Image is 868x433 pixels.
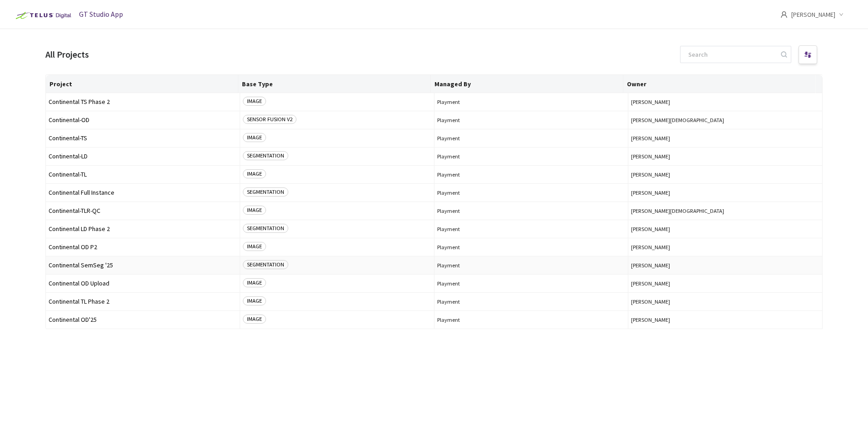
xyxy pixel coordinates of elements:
[79,10,123,19] span: GT Studio App
[437,226,626,232] span: Playment
[45,48,89,61] div: All Projects
[49,244,237,251] span: Continental OD P2
[631,207,819,214] button: [PERSON_NAME][DEMOGRAPHIC_DATA]
[631,117,819,123] button: [PERSON_NAME][DEMOGRAPHIC_DATA]
[49,207,237,214] span: Continental-TLR-QC
[49,280,237,287] span: Continental OD Upload
[780,11,788,18] span: user
[631,171,819,178] button: [PERSON_NAME]
[631,135,819,142] button: [PERSON_NAME]
[243,296,266,305] span: IMAGE
[631,262,819,269] button: [PERSON_NAME]
[49,226,237,232] span: Continental LD Phase 2
[437,117,626,123] span: Playment
[839,12,843,17] span: down
[631,244,819,251] button: [PERSON_NAME]
[437,298,626,305] span: Playment
[49,316,237,323] span: Continental OD'25
[437,98,626,105] span: Playment
[631,298,819,305] button: [PERSON_NAME]
[243,97,266,106] span: IMAGE
[49,189,237,196] span: Continental Full Instance
[437,207,626,214] span: Playment
[437,189,626,196] span: Playment
[238,75,431,93] th: Base Type
[49,135,237,142] span: Continental-TS
[243,260,288,269] span: SEGMENTATION
[437,262,626,269] span: Playment
[437,153,626,160] span: Playment
[437,280,626,287] span: Playment
[243,224,288,233] span: SEGMENTATION
[243,133,266,142] span: IMAGE
[11,8,74,23] img: Telus
[437,171,626,178] span: Playment
[49,117,237,123] span: Continental-OD
[623,75,816,93] th: Owner
[631,189,819,196] button: [PERSON_NAME]
[631,153,819,160] button: [PERSON_NAME]
[437,316,626,323] span: Playment
[431,75,623,93] th: Managed By
[437,135,626,142] span: Playment
[243,187,288,197] span: SEGMENTATION
[49,171,237,178] span: Continental-TL
[243,206,266,215] span: IMAGE
[243,169,266,178] span: IMAGE
[683,46,779,63] input: Search
[243,315,266,324] span: IMAGE
[46,75,238,93] th: Project
[49,98,237,105] span: Continental TS Phase 2
[437,244,626,251] span: Playment
[49,153,237,160] span: Continental-LD
[49,262,237,269] span: Continental SemSeg '25
[243,278,266,287] span: IMAGE
[243,115,296,124] span: SENSOR FUSION V2
[631,98,819,105] button: [PERSON_NAME]
[631,226,819,232] button: [PERSON_NAME]
[631,316,819,323] button: [PERSON_NAME]
[631,280,819,287] button: [PERSON_NAME]
[49,298,237,305] span: Continental TL Phase 2
[243,242,266,251] span: IMAGE
[243,151,288,160] span: SEGMENTATION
